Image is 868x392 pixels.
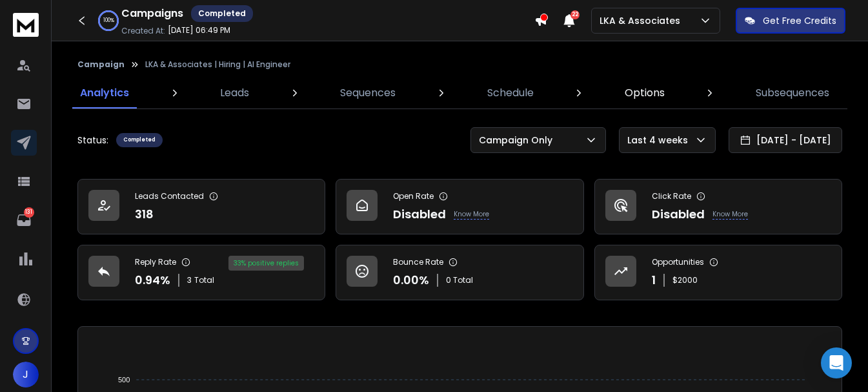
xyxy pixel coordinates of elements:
[756,85,829,101] p: Subsequences
[77,179,325,234] a: Leads Contacted318
[135,205,154,223] p: 318
[600,14,685,27] p: LKA & Associates
[13,362,39,387] button: J
[228,256,304,271] div: 33 % positive replies
[454,209,489,220] p: Know More
[712,209,748,220] p: Know More
[135,257,176,267] p: Reply Rate
[652,271,656,289] p: 1
[570,10,580,19] span: 22
[13,13,39,37] img: logo
[652,205,705,223] p: Disabled
[191,5,253,22] div: Completed
[135,191,204,201] p: Leads Contacted
[121,6,183,21] h1: Campaigns
[103,17,114,25] p: 100 %
[652,257,704,267] p: Opportunities
[116,133,163,147] div: Completed
[763,14,836,27] p: Get Free Credits
[672,275,698,285] p: $ 2000
[393,257,443,267] p: Bounce Rate
[393,191,434,201] p: Open Rate
[77,59,125,70] button: Campaign
[145,59,290,70] p: LKA & Associates | Hiring | AI Engineer
[446,275,473,285] p: 0 Total
[121,26,165,36] p: Created At:
[168,25,230,36] p: [DATE] 06:49 PM
[748,77,837,108] a: Subsequences
[187,275,192,285] span: 3
[212,77,257,108] a: Leads
[77,134,108,147] p: Status:
[332,77,403,108] a: Sequences
[821,347,852,378] div: Open Intercom Messenger
[627,134,693,147] p: Last 4 weeks
[194,275,214,285] span: Total
[736,8,845,34] button: Get Free Credits
[118,376,130,384] tspan: 500
[135,271,170,289] p: 0.94 %
[11,207,37,233] a: 131
[479,134,558,147] p: Campaign Only
[729,127,842,153] button: [DATE] - [DATE]
[393,205,446,223] p: Disabled
[594,179,842,234] a: Click RateDisabledKnow More
[77,245,325,300] a: Reply Rate0.94%3Total33% positive replies
[340,85,396,101] p: Sequences
[336,179,583,234] a: Open RateDisabledKnow More
[220,85,249,101] p: Leads
[479,77,541,108] a: Schedule
[625,85,665,101] p: Options
[487,85,534,101] p: Schedule
[72,77,137,108] a: Analytics
[336,245,583,300] a: Bounce Rate0.00%0 Total
[617,77,672,108] a: Options
[652,191,691,201] p: Click Rate
[393,271,429,289] p: 0.00 %
[594,245,842,300] a: Opportunities1$2000
[80,85,129,101] p: Analytics
[24,207,34,218] p: 131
